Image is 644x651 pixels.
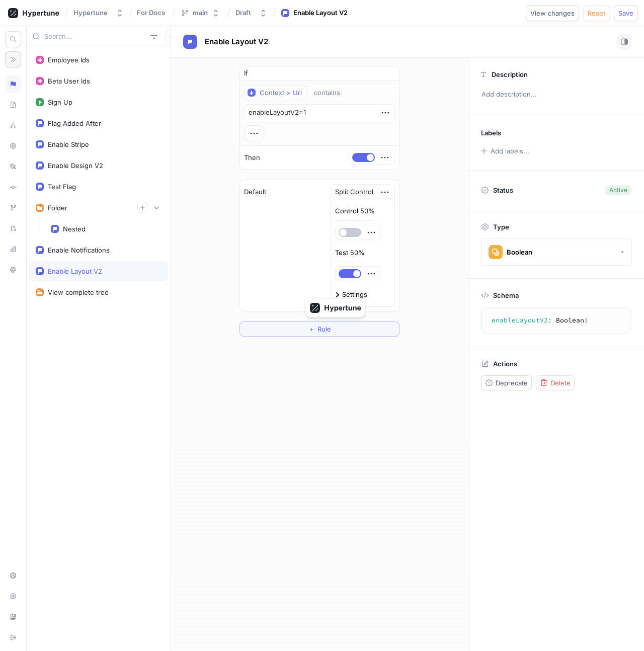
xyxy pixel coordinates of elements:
span: Enable Layout V2 [205,38,268,46]
textarea: enableLayoutV2=1 [244,104,395,121]
span: Deprecate [496,380,528,386]
p: Actions [493,360,517,368]
div: Sign out [5,629,21,646]
span: Reset [588,10,605,16]
div: Folder [48,204,67,212]
p: Labels [481,129,501,137]
button: Delete [536,375,575,390]
div: Split Control [335,187,373,197]
div: Hypertune [73,9,108,17]
button: Save [614,5,638,21]
button: Deprecate [481,375,532,390]
button: main [177,5,224,21]
div: Logic [5,75,21,93]
div: contains [314,89,340,97]
div: Branches [5,199,21,216]
div: Employee Ids [48,56,90,64]
div: Preview [5,137,21,154]
div: Logs [5,158,21,175]
span: For Docs [137,9,165,16]
div: Nested [63,225,86,233]
button: ＋Rule [239,321,399,337]
button: Hypertune [69,5,128,21]
div: Enable Layout V2 [48,267,102,275]
button: Boolean [481,238,632,266]
div: Diff [5,179,21,196]
p: Type [493,223,509,231]
input: Search... [44,32,146,42]
div: Enable Layout V2 [293,8,348,18]
span: Save [618,10,633,16]
div: Sign Up [48,98,72,106]
div: Enable Design V2 [48,161,103,170]
p: Schema [493,291,519,299]
p: If [244,68,248,78]
p: Description [492,70,528,78]
div: Pull requests [5,220,21,237]
div: Beta User Ids [48,77,90,85]
button: View changes [526,5,579,21]
div: 50% [360,208,375,214]
button: Add labels... [477,144,532,157]
div: View complete tree [48,288,109,296]
div: Schema [5,96,21,113]
div: 50% [350,250,365,256]
textarea: enableLayoutV2: Boolean! [486,311,627,330]
div: Test Flag [48,183,76,191]
div: Active [609,186,627,195]
div: Boolean [507,248,532,257]
div: Draft [235,9,251,17]
div: Analytics [5,240,21,258]
button: contains [309,85,355,100]
div: Enable Stripe [48,140,89,148]
p: Control [335,206,358,216]
span: Delete [550,380,571,386]
span: View changes [530,10,575,16]
span: Rule [317,326,331,332]
div: Context > Url [260,89,302,97]
div: Setup [5,567,21,584]
p: Status [493,183,513,197]
div: Add labels... [491,148,529,154]
div: Flag Added After [48,119,101,127]
div: Settings [342,291,367,298]
div: main [193,9,208,17]
p: Default [244,187,266,197]
div: Enable Notifications [48,246,110,254]
p: Then [244,153,260,163]
span: ＋ [308,326,315,332]
p: Test [335,248,348,258]
button: Reset [583,5,610,21]
div: Documentation [5,608,21,625]
p: Add description... [477,86,635,103]
div: Splits [5,117,21,134]
div: Live chat [5,588,21,605]
button: Draft [231,5,271,21]
button: Context > Url [244,85,306,100]
div: Settings [5,261,21,278]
